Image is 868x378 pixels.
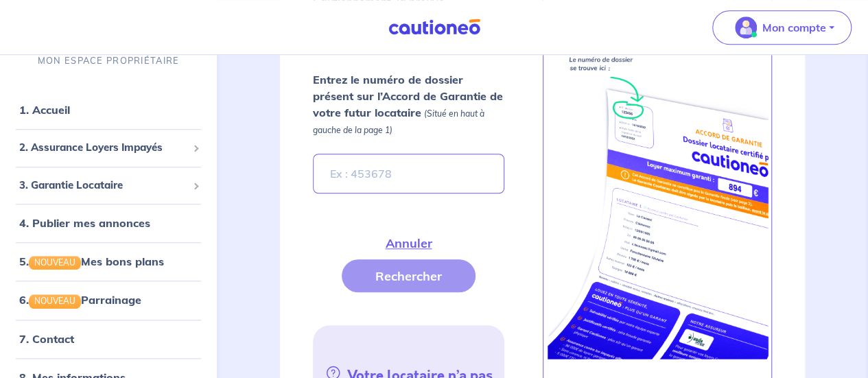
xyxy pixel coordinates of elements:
[38,54,179,67] p: MON ESPACE PROPRIÉTAIRE
[5,325,211,353] div: 7. Contact
[313,154,504,193] input: Ex : 453678
[5,96,211,123] div: 1. Accueil
[762,19,826,36] p: Mon compte
[19,216,150,230] a: 4. Publier mes annonces
[5,209,211,237] div: 4. Publier mes annonces
[712,10,852,45] button: illu_account_valid_menu.svgMon compte
[19,293,141,307] a: 6.NOUVEAUParrainage
[19,140,187,156] span: 2. Assurance Loyers Impayés
[5,134,211,161] div: 2. Assurance Loyers Impayés
[546,44,769,359] img: certificate-new.png
[19,178,187,193] span: 3. Garantie Locataire
[5,286,211,314] div: 6.NOUVEAUParrainage
[5,248,211,275] div: 5.NOUVEAUMes bons plans
[351,226,465,259] button: Annuler
[383,19,486,36] img: Cautioneo
[5,172,211,199] div: 3. Garantie Locataire
[735,16,757,38] img: illu_account_valid_menu.svg
[19,332,74,346] a: 7. Contact
[313,108,484,135] em: (Situé en haut à gauche de la page 1)
[19,255,164,268] a: 5.NOUVEAUMes bons plans
[313,73,503,119] strong: Entrez le numéro de dossier présent sur l’Accord de Garantie de votre futur locataire
[19,103,70,117] a: 1. Accueil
